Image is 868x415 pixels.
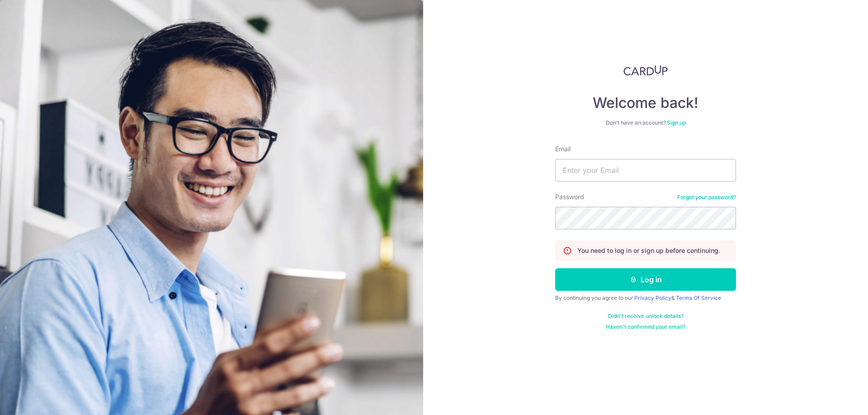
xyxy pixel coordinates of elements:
[555,94,736,112] h4: Welcome back!
[555,145,571,154] label: Email
[634,294,671,301] a: Privacy Policy
[606,323,685,331] a: Haven't confirmed your email?
[608,312,684,320] a: Didn't receive unlock details?
[555,159,736,182] input: Enter your Email
[676,294,721,301] a: Terms Of Service
[555,192,584,201] label: Password
[667,119,686,126] a: Sign up
[555,294,736,302] div: By continuing you agree to our &
[555,119,736,126] div: Don’t have an account?
[577,246,720,255] p: You need to log in or sign up before continuing.
[677,194,736,201] a: Forgot your password?
[555,268,736,291] button: Log in
[623,65,668,76] img: CardUp Logo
